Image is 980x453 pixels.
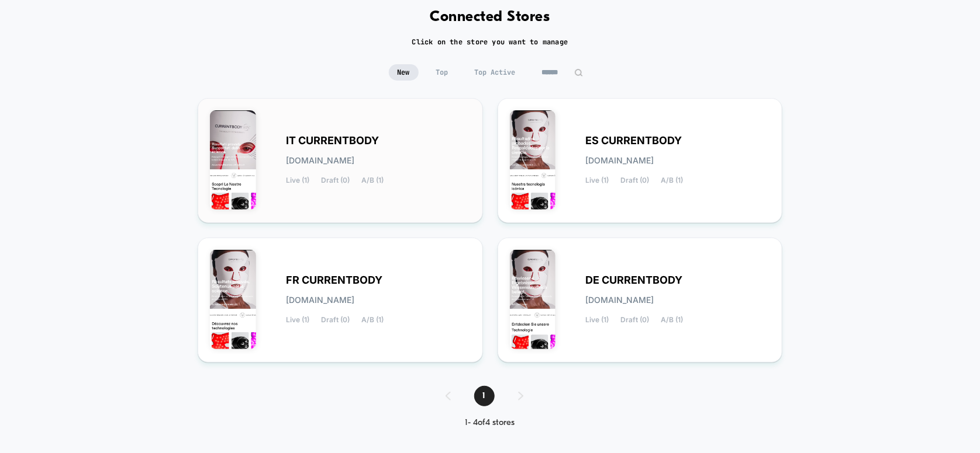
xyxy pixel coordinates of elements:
[321,176,350,184] span: Draft (0)
[574,68,583,77] img: edit
[586,137,682,145] span: ES CURRENTBODY
[286,176,309,184] span: Live (1)
[286,296,354,304] span: [DOMAIN_NAME]
[661,176,684,184] span: A/B (1)
[466,64,524,81] span: Top Active
[389,64,419,81] span: New
[427,64,457,81] span: Top
[321,316,350,324] span: Draft (0)
[510,250,556,349] img: DE_CURRENTBODY
[430,9,550,26] h1: Connected Stores
[286,316,309,324] span: Live (1)
[286,276,382,284] span: FR CURRENTBODY
[412,37,568,47] h2: Click on the store you want to manage
[210,110,256,210] img: IT_CURRENTBODY
[286,156,354,165] span: [DOMAIN_NAME]
[510,110,556,210] img: ES_CURRENTBODY
[586,156,654,165] span: [DOMAIN_NAME]
[434,418,547,428] div: 1 - 4 of 4 stores
[586,176,609,184] span: Live (1)
[586,296,654,304] span: [DOMAIN_NAME]
[661,316,684,324] span: A/B (1)
[361,176,384,184] span: A/B (1)
[621,176,650,184] span: Draft (0)
[586,276,683,284] span: DE CURRENTBODY
[286,137,379,145] span: IT CURRENTBODY
[361,316,384,324] span: A/B (1)
[586,316,609,324] span: Live (1)
[621,316,650,324] span: Draft (0)
[210,250,256,349] img: FR_CURRENTBODY
[474,386,495,406] span: 1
